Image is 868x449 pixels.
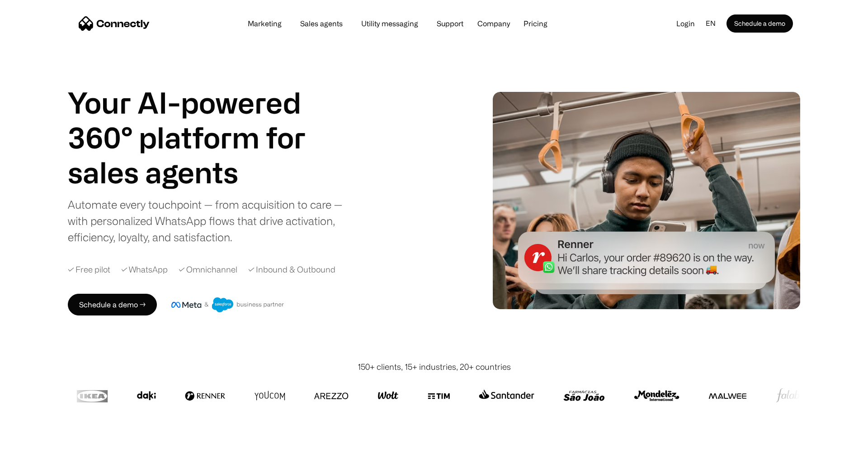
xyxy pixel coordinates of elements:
[669,17,702,30] a: Login
[18,433,54,446] ul: Language list
[358,361,511,373] div: 150+ clients, 15+ industries, 20+ countries
[68,155,339,190] div: carousel
[79,17,150,30] a: home
[171,297,284,313] img: Meta and Salesforce business partner badge.
[68,155,339,190] h1: sales agents
[179,263,237,276] div: ✓ Omnichannel
[241,20,289,27] a: Marketing
[354,20,425,27] a: Utility messaging
[293,20,350,27] a: Sales agents
[516,20,555,27] a: Pricing
[429,20,471,27] a: Support
[68,294,157,315] a: Schedule a demo →
[702,17,726,30] div: en
[726,14,793,33] a: Schedule a demo
[121,263,168,276] div: ✓ WhatsApp
[9,432,54,446] aside: Language selected: English
[68,196,353,245] div: Automate every touchpoint — from acquisition to care — with personalized WhatsApp flows that driv...
[68,155,339,190] div: 1 of 4
[475,17,513,30] div: Company
[477,17,510,30] div: Company
[248,263,335,276] div: ✓ Inbound & Outbound
[68,85,339,155] h1: Your AI-powered 360° platform for
[706,17,716,30] div: en
[68,263,110,276] div: ✓ Free pilot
